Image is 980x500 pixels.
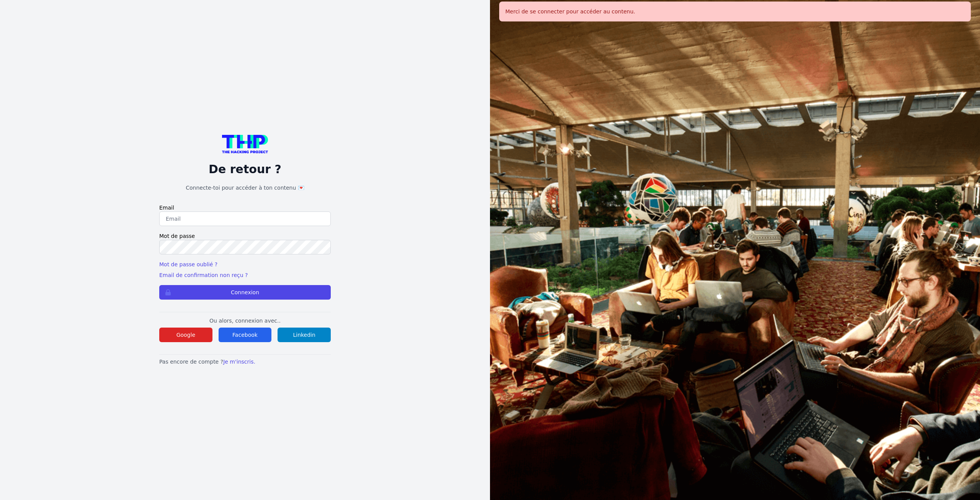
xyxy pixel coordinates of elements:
[159,211,331,226] input: Email
[159,358,331,366] p: Pas encore de compte ?
[159,261,217,267] a: Mot de passe oublié ?
[499,2,971,21] div: Merci de se connecter pour accéder au contenu.
[222,135,268,153] img: logo
[278,328,331,342] button: Linkedin
[159,162,331,176] p: De retour ?
[159,317,331,325] p: Ou alors, connexion avec..
[159,328,212,342] button: Google
[159,184,331,192] h1: Connecte-toi pour accéder à ton contenu 💌
[159,232,331,240] label: Mot de passe
[159,204,331,211] label: Email
[159,272,248,278] a: Email de confirmation non reçu ?
[223,359,255,365] a: Je m'inscris.
[159,285,331,300] button: Connexion
[219,328,272,342] button: Facebook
